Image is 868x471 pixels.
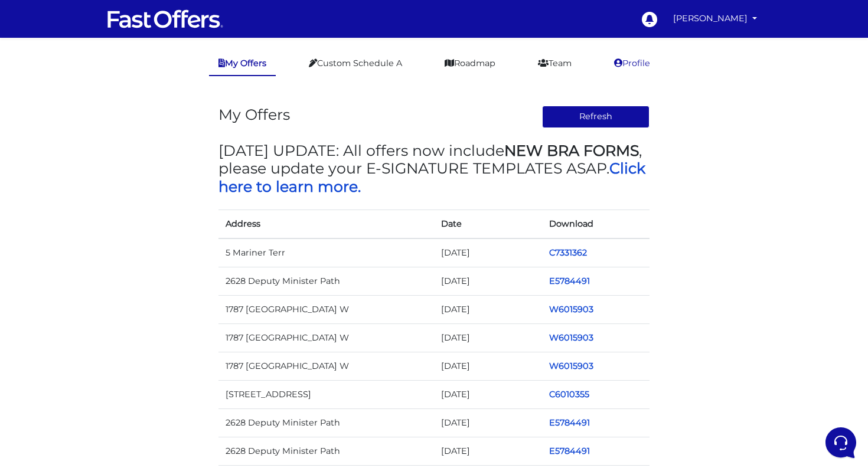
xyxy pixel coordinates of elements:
[504,142,639,159] strong: NEW BRA FORMS
[19,120,217,144] button: Start a Conversation
[299,52,412,75] a: Custom Schedule A
[194,85,217,96] p: [DATE]
[434,437,542,466] td: [DATE]
[27,193,193,205] input: Search for an Article...
[218,238,434,267] td: 5 Mariner Terr
[218,409,434,437] td: 2628 Deputy Minister Path
[19,66,96,76] span: Your Conversations
[218,323,434,352] td: 1787 [GEOGRAPHIC_DATA] W
[542,106,650,128] button: Refresh
[434,409,542,437] td: [DATE]
[434,210,542,238] th: Date
[549,247,587,258] a: C7331362
[19,168,80,177] span: Find an Answer
[50,85,187,97] span: Fast Offers Support
[102,379,135,390] p: Messages
[528,52,581,75] a: Team
[823,425,859,460] iframe: Customerly Messenger Launcher
[549,332,593,343] a: W6015903
[218,267,434,295] td: 2628 Deputy Minister Path
[542,210,650,238] th: Download
[19,86,43,110] img: dark
[549,389,589,400] a: C6010355
[434,267,542,295] td: [DATE]
[549,361,593,371] a: W6015903
[218,210,434,238] th: Address
[218,106,290,123] h3: My Offers
[218,381,434,409] td: [STREET_ADDRESS]
[549,276,590,286] a: E5784491
[549,304,593,315] a: W6015903
[218,159,645,195] a: Click here to learn more.
[435,52,505,75] a: Roadmap
[218,142,650,195] h3: [DATE] UPDATE: All offers now include , please update your E-SIGNATURE TEMPLATES ASAP.
[218,352,434,380] td: 1787 [GEOGRAPHIC_DATA] W
[434,352,542,380] td: [DATE]
[14,80,222,116] a: Fast Offers SupportHuge Announcement: [URL][DOMAIN_NAME][DATE]
[209,52,276,76] a: My Offers
[82,362,155,390] button: Messages
[9,9,198,47] h2: Hello [PERSON_NAME] 👋
[549,446,590,456] a: E5784491
[218,437,434,466] td: 2628 Deputy Minister Path
[549,417,590,428] a: E5784491
[147,168,217,177] a: Open Help Center
[9,362,82,390] button: Home
[191,66,217,76] a: See all
[434,323,542,352] td: [DATE]
[35,379,56,390] p: Home
[434,381,542,409] td: [DATE]
[154,362,227,390] button: Help
[183,379,198,390] p: Help
[218,295,434,323] td: 1787 [GEOGRAPHIC_DATA] W
[434,295,542,323] td: [DATE]
[668,7,762,30] a: [PERSON_NAME]
[85,127,165,137] span: Start a Conversation
[50,99,187,111] p: Huge Announcement: [URL][DOMAIN_NAME]
[434,238,542,267] td: [DATE]
[605,52,660,75] a: Profile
